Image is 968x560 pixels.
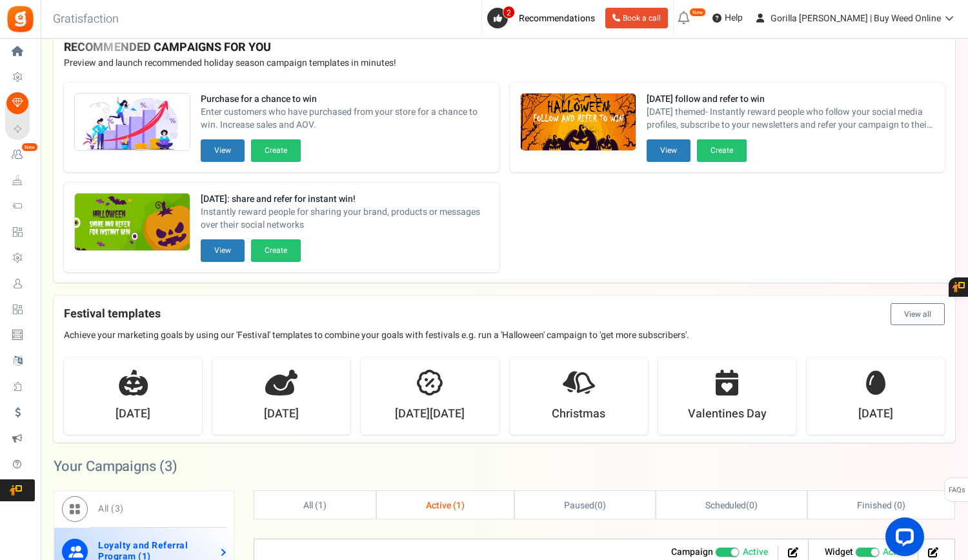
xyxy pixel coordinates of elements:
[64,41,945,54] h4: RECOMMENDED CAMPAIGNS FOR YOU
[75,94,190,152] img: Recommended Campaigns
[201,139,245,162] button: View
[647,139,691,162] button: View
[201,239,245,262] button: View
[521,94,636,152] img: Recommended Campaigns
[749,499,754,512] span: 0
[115,502,121,515] span: 3
[857,499,905,512] span: Finished ( )
[426,499,465,512] span: Active ( )
[39,6,133,32] h3: Gratisfaction
[64,57,945,70] p: Preview and launch recommended holiday season campaign templates in minutes!
[64,329,945,342] p: Achieve your marketing goals by using our 'Festival' templates to combine your goals with festiva...
[705,499,758,512] span: ( )
[201,106,489,132] span: Enter customers who have purchased from your store for a chance to win. Increase sales and AOV.
[721,12,743,25] span: Help
[647,106,935,132] span: [DATE] themed- Instantly reward people who follow your social media profiles, subscribe to your n...
[605,8,668,28] a: Book a call
[598,499,603,512] span: 0
[303,499,327,512] span: All ( )
[707,8,748,28] a: Help
[64,303,945,325] h4: Festival templates
[948,478,965,503] span: FAQs
[743,546,768,559] span: Active
[98,502,124,515] span: All ( )
[201,206,489,232] span: Instantly reward people for sharing your brand, products or messages over their social networks
[825,545,853,559] strong: Widget
[697,139,747,162] button: Create
[487,8,600,28] a: 2 Recommendations
[503,6,515,19] span: 2
[891,303,945,325] button: View all
[21,143,38,152] em: New
[75,194,190,252] img: Recommended Campaigns
[771,12,941,25] span: Gorilla [PERSON_NAME] | Buy Weed Online
[201,93,489,106] strong: Purchase for a chance to win
[318,499,323,512] span: 1
[552,406,605,423] strong: Christmas
[689,8,706,17] em: New
[564,499,606,512] span: ( )
[564,499,594,512] span: Paused
[705,499,747,512] span: Scheduled
[858,406,893,423] strong: [DATE]
[264,406,299,423] strong: [DATE]
[395,406,465,423] strong: [DATE][DATE]
[251,239,301,262] button: Create
[116,406,150,423] strong: [DATE]
[201,193,489,206] strong: [DATE]: share and refer for instant win!
[671,545,713,559] strong: Campaign
[456,499,461,512] span: 1
[647,93,935,106] strong: [DATE] follow and refer to win
[519,12,595,25] span: Recommendations
[54,460,177,473] h2: Your Campaigns ( )
[165,456,172,477] span: 3
[5,144,35,166] a: New
[251,139,301,162] button: Create
[6,5,35,34] img: Gratisfaction
[897,499,902,512] span: 0
[688,406,767,423] strong: Valentines Day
